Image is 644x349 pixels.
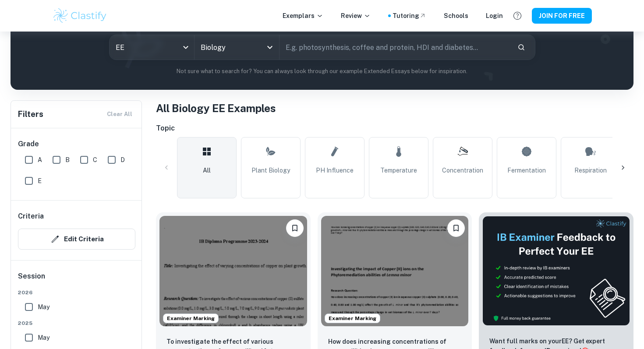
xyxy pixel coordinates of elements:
button: JOIN FOR FREE [532,8,592,24]
h6: Criteria [18,211,44,222]
button: Edit Criteria [18,229,135,250]
span: A [38,155,42,165]
span: May [38,302,50,312]
p: Not sure what to search for? You can always look through our example Extended Essays below for in... [18,67,626,76]
img: Clastify logo [52,7,108,25]
span: B [65,155,70,165]
a: Schools [444,11,468,21]
span: Temperature [380,166,417,175]
img: Thumbnail [482,216,630,326]
span: D [120,155,125,165]
button: Help and Feedback [510,8,525,23]
span: 2025 [18,319,135,327]
h1: All Biology EE Examples [156,100,633,116]
a: Tutoring [393,11,426,21]
button: Please log in to bookmark exemplars [447,219,465,237]
span: May [38,333,50,342]
h6: Filters [18,108,43,120]
img: Biology EE example thumbnail: How does increasing concentrations of co [321,216,469,326]
a: Login [486,11,503,21]
button: Please log in to bookmark exemplars [286,219,304,237]
h6: Topic [156,123,633,134]
h6: Session [18,271,135,289]
button: Open [264,41,276,53]
span: Examiner Marking [163,314,218,322]
span: C [93,155,97,165]
span: E [38,176,42,186]
img: Biology EE example thumbnail: To investigate the effect of various con [159,216,307,326]
h6: Grade [18,139,135,149]
p: Exemplars [283,11,323,21]
div: EE [110,35,194,60]
button: Search [514,40,529,55]
span: All [203,166,211,175]
span: 2026 [18,289,135,296]
input: E.g. photosynthesis, coffee and protein, HDI and diabetes... [280,35,510,60]
span: Plant Biology [251,166,290,175]
span: Examiner Marking [325,314,380,322]
span: Respiration [574,166,607,175]
span: Fermentation [507,166,546,175]
span: Concentration [442,166,483,175]
p: Review [341,11,371,21]
span: pH Influence [316,166,354,175]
